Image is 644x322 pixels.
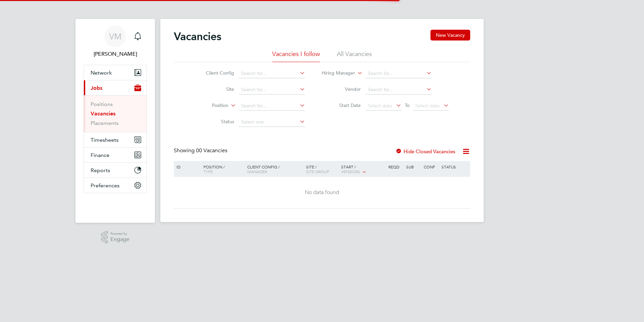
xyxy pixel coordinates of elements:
[84,80,147,95] button: Jobs
[91,137,119,143] span: Timesheets
[322,86,361,92] label: Vendor
[84,132,147,147] button: Timesheets
[247,169,267,174] span: Manager
[91,70,112,76] span: Network
[75,19,155,223] nav: Main navigation
[239,117,305,127] input: Select one
[403,101,412,110] span: To
[195,118,234,125] label: Status
[368,103,392,109] span: Select date
[110,231,129,237] span: Powered by
[84,95,147,132] div: Jobs
[91,152,109,158] span: Finance
[405,161,422,172] div: Sub
[322,102,361,108] label: Start Date
[84,65,147,80] button: Network
[203,169,213,174] span: Type
[84,200,147,211] a: Go to home page
[415,103,440,109] span: Select date
[84,50,147,58] span: Viki Martyniak
[84,200,147,211] img: fastbook-logo-retina.png
[175,189,469,196] div: No data found
[195,70,234,76] label: Client Config
[337,50,372,62] li: All Vacancies
[84,26,147,58] a: VM[PERSON_NAME]
[175,161,198,172] div: ID
[174,147,229,154] div: Showing
[190,102,228,109] label: Position
[387,161,404,172] div: Reqd
[91,182,120,189] span: Preferences
[91,101,113,107] a: Positions
[84,163,147,178] button: Reports
[430,30,470,41] button: New Vacancy
[91,120,119,126] a: Placements
[239,101,305,111] input: Search for...
[306,169,329,174] span: Site Group
[84,178,147,193] button: Preferences
[340,161,387,178] div: Start /
[272,50,320,62] li: Vacancies I follow
[110,237,129,242] span: Engage
[91,85,102,91] span: Jobs
[198,161,246,177] div: Position /
[304,161,340,177] div: Site /
[239,69,305,78] input: Search for...
[91,167,110,173] span: Reports
[316,70,355,77] label: Hiring Manager
[440,161,469,172] div: Status
[239,85,305,95] input: Search for...
[109,32,122,41] span: VM
[246,161,304,177] div: Client Config /
[196,147,227,154] span: 00 Vacancies
[91,110,116,117] a: Vacancies
[395,148,455,155] label: Hide Closed Vacancies
[195,86,234,92] label: Site
[84,147,147,162] button: Finance
[174,30,221,43] h2: Vacancies
[365,85,432,95] input: Search for...
[365,69,432,78] input: Search for...
[101,231,130,244] a: Powered byEngage
[341,169,360,174] span: Vendors
[422,161,440,172] div: Conf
